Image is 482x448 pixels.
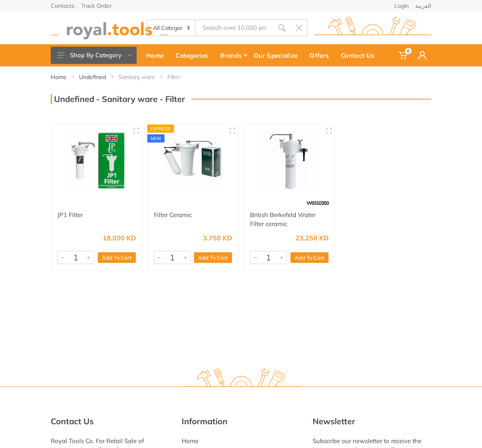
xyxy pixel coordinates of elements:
[154,196,171,210] img: 1.webp
[394,3,409,9] a: Login
[98,252,136,263] button: Add To Cart
[81,3,112,9] a: Track Order
[250,44,306,66] a: Our Specialize
[167,73,193,81] li: Filter
[250,211,315,228] a: British Berkefeld Water Filter ceramic
[147,20,196,36] select: Category
[57,131,136,190] img: Royal Tools - JP1 Filter
[337,47,383,64] div: Contact Us
[79,73,106,81] a: Undefined
[216,47,250,64] div: Brands
[306,200,329,206] span: W9310350
[51,94,185,104] h3: Undefined - Sanitary ware - Filter
[182,437,198,445] a: Home
[394,44,413,66] a: 0
[203,235,232,241] div: 3.750 KD
[415,3,431,9] a: العربية
[314,17,431,39] img: royal.tools Logo
[142,44,172,66] a: Home
[250,196,267,210] img: 1.webp
[172,47,216,64] div: Categories
[182,369,300,391] img: royal.tools Logo
[142,47,172,64] div: Home
[147,134,165,143] div: new
[154,131,232,190] img: Royal Tools - Filter Ceramic
[196,19,273,36] input: Site search
[250,131,329,190] img: Royal Tools - British Berkefeld Water Filter ceramic
[57,211,83,219] a: JP1 Filter
[103,235,136,241] div: 18.000 KD
[51,416,169,426] h5: Contact Us
[51,73,431,81] nav: breadcrumb
[51,17,168,39] img: royal.tools Logo
[306,47,337,64] div: Offers
[295,235,329,241] div: 23.250 KD
[51,47,137,64] button: Shop By Category
[194,252,232,263] button: Add To Cart
[154,211,192,219] a: Filter Ceramic
[313,416,431,426] h5: Newsletter
[118,73,155,81] a: Sanitary ware
[147,124,174,133] div: Express
[306,44,337,66] a: Offers
[51,3,74,9] a: Contacts
[405,48,412,54] span: 0
[291,252,329,263] button: Add To Cart
[57,196,74,210] img: 1.webp
[337,44,383,66] a: Contact Us
[51,73,67,81] a: Home
[250,47,306,64] div: Our Specialize
[182,416,300,426] h5: Information
[172,44,216,66] a: Categories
